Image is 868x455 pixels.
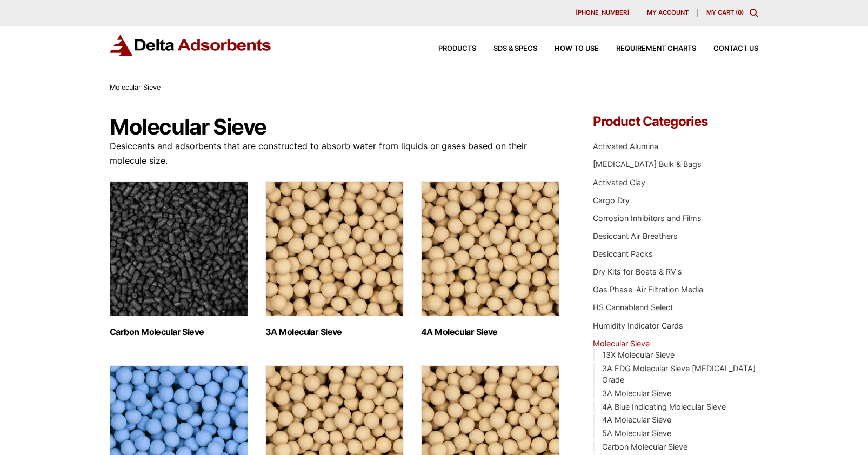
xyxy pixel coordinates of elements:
h2: 4A Molecular Sieve [421,327,559,337]
span: SDS & SPECS [493,45,537,52]
img: Delta Adsorbents [110,35,272,56]
img: 4A Molecular Sieve [421,181,559,316]
a: Corrosion Inhibitors and Films [593,213,702,223]
a: My Cart (0) [706,9,744,16]
a: Activated Alumina [593,142,658,151]
a: 4A Blue Indicating Molecular Sieve [602,402,726,411]
a: [PHONE_NUMBER] [567,9,638,17]
a: Visit product category 3A Molecular Sieve [265,181,404,337]
h2: 3A Molecular Sieve [265,327,404,337]
a: Visit product category Carbon Molecular Sieve [110,181,248,337]
span: Molecular Sieve [110,83,161,91]
a: Requirement Charts [599,45,696,52]
a: Contact Us [696,45,758,52]
a: My account [638,9,698,17]
a: HS Cannablend Select [593,303,673,312]
span: Requirement Charts [616,45,696,52]
a: Activated Clay [593,178,645,187]
a: Carbon Molecular Sieve [602,442,687,451]
img: Carbon Molecular Sieve [110,181,248,316]
p: Desiccants and adsorbents that are constructed to absorb water from liquids or gases based on the... [110,139,560,168]
h4: Product Categories [593,115,758,128]
a: 3A EDG Molecular Sieve [MEDICAL_DATA] Grade [602,364,756,385]
span: Contact Us [713,45,758,52]
a: 3A Molecular Sieve [602,389,671,398]
span: 0 [738,9,742,16]
span: Products [438,45,476,52]
span: My account [647,10,689,16]
a: 5A Molecular Sieve [602,429,671,438]
span: [PHONE_NUMBER] [576,10,629,16]
a: Desiccant Air Breathers [593,231,678,240]
a: How to Use [537,45,599,52]
h2: Carbon Molecular Sieve [110,327,248,337]
a: Products [421,45,476,52]
a: 13X Molecular Sieve [602,350,675,359]
a: Visit product category 4A Molecular Sieve [421,181,559,337]
a: Molecular Sieve [593,339,650,348]
a: Desiccant Packs [593,249,653,258]
a: [MEDICAL_DATA] Bulk & Bags [593,159,702,169]
a: Humidity Indicator Cards [593,321,683,330]
h1: Molecular Sieve [110,115,560,139]
a: SDS & SPECS [476,45,537,52]
span: How to Use [555,45,599,52]
a: 4A Molecular Sieve [602,415,671,424]
a: Gas Phase-Air Filtration Media [593,285,703,294]
img: 3A Molecular Sieve [265,181,404,316]
a: Dry Kits for Boats & RV's [593,267,682,276]
div: Toggle Modal Content [750,9,758,17]
a: Cargo Dry [593,196,630,205]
